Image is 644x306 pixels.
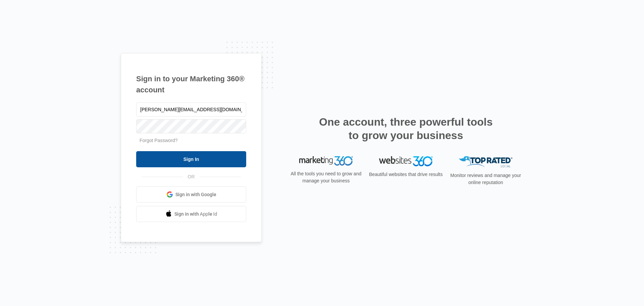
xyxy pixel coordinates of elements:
span: Sign in with Apple Id [174,211,217,218]
p: Beautiful websites that drive results [368,171,443,178]
p: All the tools you need to grow and manage your business [288,170,364,184]
input: Email [136,102,246,117]
img: Websites 360 [379,156,433,166]
span: Sign in with Google [175,191,216,198]
p: Monitor reviews and manage your online reputation [448,172,523,186]
input: Sign In [136,151,246,167]
a: Forgot Password? [140,138,178,143]
a: Sign in with Apple Id [136,206,246,222]
img: Top Rated Local [459,156,513,167]
a: Sign in with Google [136,186,246,203]
h2: One account, three powerful tools to grow your business [317,115,495,142]
span: OR [183,173,200,180]
h1: Sign in to your Marketing 360® account [136,73,246,95]
img: Marketing 360 [299,156,353,166]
